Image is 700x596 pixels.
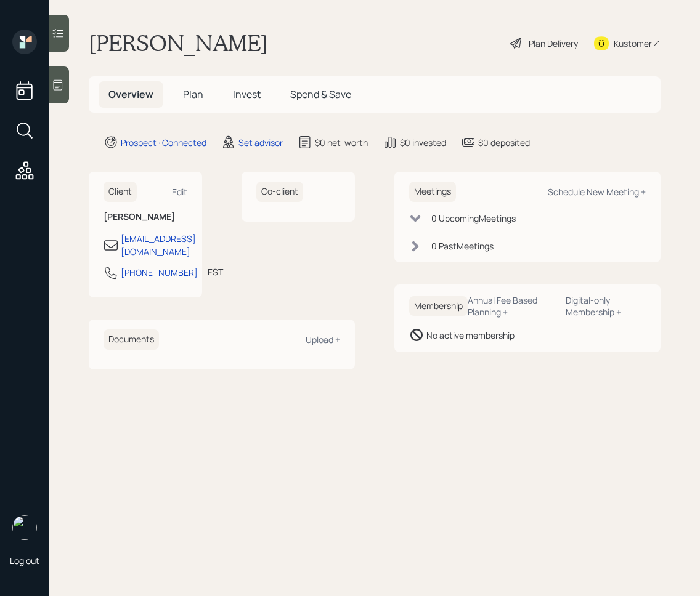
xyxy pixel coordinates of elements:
[12,515,37,540] img: retirable_logo.png
[89,30,268,57] h1: [PERSON_NAME]
[400,136,446,149] div: $0 invested
[121,232,196,258] div: [EMAIL_ADDRESS][DOMAIN_NAME]
[426,329,515,342] div: No active membership
[306,334,340,345] div: Upload +
[566,294,646,318] div: Digital-only Membership +
[478,136,530,149] div: $0 deposited
[315,136,368,149] div: $0 net-worth
[238,136,283,149] div: Set advisor
[431,240,494,252] div: 0 Past Meeting s
[208,265,223,278] div: EST
[256,182,303,202] h6: Co-client
[468,294,556,318] div: Annual Fee Based Planning +
[104,329,159,350] h6: Documents
[104,212,187,222] h6: [PERSON_NAME]
[529,37,578,50] div: Plan Delivery
[431,212,516,225] div: 0 Upcoming Meeting s
[290,87,351,101] span: Spend & Save
[104,182,137,202] h6: Client
[172,186,187,198] div: Edit
[409,296,468,316] h6: Membership
[548,186,646,198] div: Schedule New Meeting +
[409,182,456,202] h6: Meetings
[10,555,39,566] div: Log out
[614,37,652,50] div: Kustomer
[183,87,203,101] span: Plan
[121,136,206,149] div: Prospect · Connected
[233,87,261,101] span: Invest
[108,87,153,101] span: Overview
[121,266,198,279] div: [PHONE_NUMBER]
